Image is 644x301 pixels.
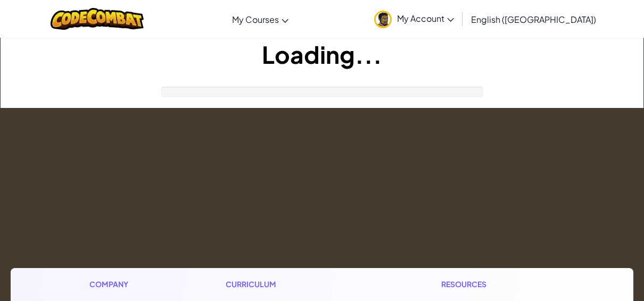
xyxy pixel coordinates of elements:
h1: Resources [441,279,555,290]
span: My Account [397,13,454,24]
span: English ([GEOGRAPHIC_DATA]) [471,14,596,25]
h1: Loading... [1,38,643,71]
a: My Account [369,2,459,36]
img: avatar [374,11,392,28]
img: CodeCombat logo [51,8,144,30]
a: My Courses [227,5,294,34]
a: English ([GEOGRAPHIC_DATA]) [466,5,601,34]
h1: Company [89,279,139,290]
h1: Curriculum [226,279,354,290]
span: My Courses [232,14,279,25]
